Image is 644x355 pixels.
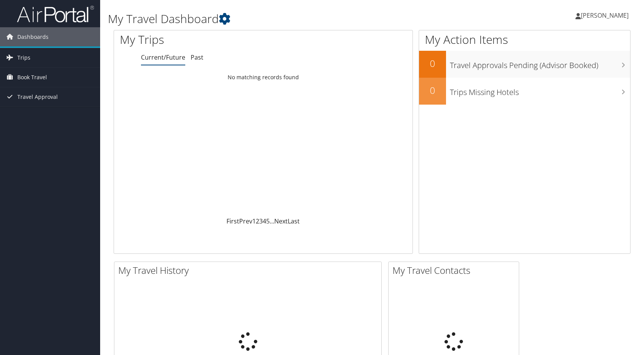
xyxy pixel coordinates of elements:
a: 0Trips Missing Hotels [419,78,630,105]
span: Book Travel [17,68,47,87]
span: [PERSON_NAME] [581,11,629,20]
h2: My Travel Contacts [392,264,519,277]
a: First [226,217,239,225]
a: Past [191,53,203,62]
span: Dashboards [17,27,49,47]
span: Trips [17,48,30,67]
td: No matching records found [114,70,413,84]
h1: My Action Items [419,32,630,48]
a: 3 [259,217,263,225]
span: … [270,217,274,225]
h2: My Travel History [118,264,381,277]
h2: 0 [419,84,446,97]
h3: Trips Missing Hotels [450,83,630,98]
h3: Travel Approvals Pending (Advisor Booked) [450,56,630,71]
a: [PERSON_NAME] [575,4,636,27]
a: Next [274,217,288,225]
h1: My Travel Dashboard [108,11,460,27]
a: Last [288,217,300,225]
a: 2 [256,217,259,225]
span: Travel Approval [17,87,58,107]
a: Current/Future [141,53,185,62]
h2: 0 [419,57,446,70]
a: Prev [239,217,252,225]
a: 5 [266,217,270,225]
a: 1 [252,217,256,225]
a: 4 [263,217,266,225]
h1: My Trips [120,32,282,48]
a: 0Travel Approvals Pending (Advisor Booked) [419,51,630,78]
img: airportal-logo.png [17,5,94,23]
